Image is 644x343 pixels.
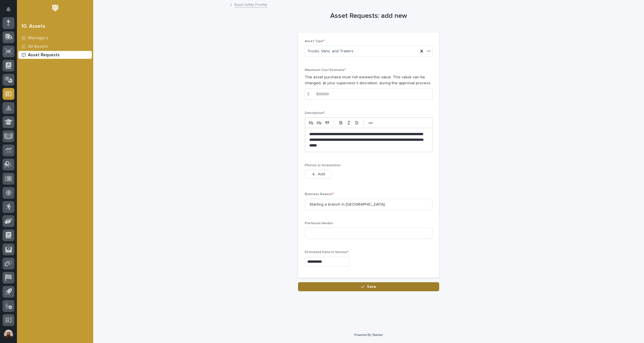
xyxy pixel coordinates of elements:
p: Managers [28,36,48,41]
button: ••• [367,119,375,126]
p: The asset purchase must not exceed this value. This value can be changed, at your supervisor's di... [305,74,432,86]
div: $ [305,89,316,100]
button: Notifications [3,3,14,15]
p: All Assets [28,44,48,49]
span: Save [367,284,376,289]
p: Asset Requests [28,53,60,58]
button: Save [298,282,439,291]
span: Estimated Date In Service [305,251,349,254]
span: Preferred Vendor [305,222,333,225]
span: Business Reason [305,193,334,196]
div: Notifications [7,7,14,16]
img: Workspace Logo [50,3,60,13]
span: Description [305,111,325,115]
a: Powered By Stacker [354,333,383,336]
span: Maximum Cost Estimate [305,68,346,72]
span: Asset Type [305,40,325,43]
div: 10. Assets [21,23,45,30]
input: Dollar Amount [305,89,432,100]
button: Add [305,170,332,179]
span: Add [318,172,325,177]
a: All Assets [17,42,93,51]
h1: Asset Requests: add new [298,12,439,20]
a: Back toMy Profile [234,1,267,8]
span: Trucks, Vans, and Trailers [307,48,353,54]
button: users-avatar [3,328,14,340]
a: Managers [17,34,93,42]
strong: ••• [369,121,373,125]
span: Photos or Screenshot [305,164,341,167]
a: Asset Requests [17,51,93,59]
